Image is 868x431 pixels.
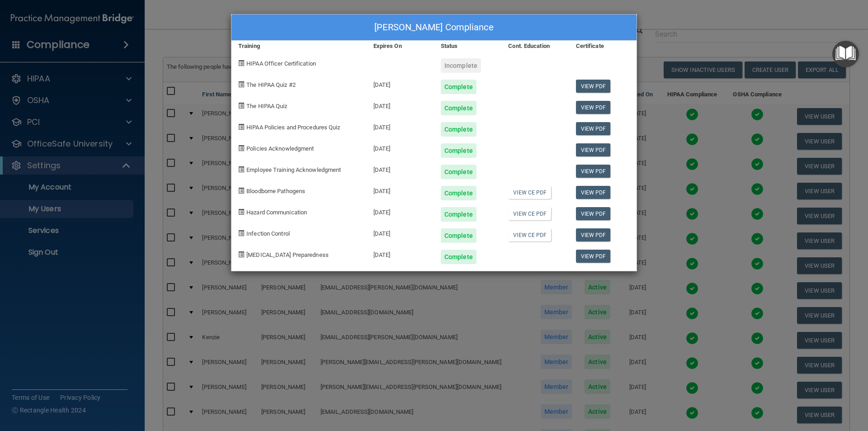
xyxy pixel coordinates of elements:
span: Policies Acknowledgment [246,145,314,152]
div: [DATE] [367,137,434,158]
span: The HIPAA Quiz [246,103,287,109]
div: [DATE] [367,94,434,115]
div: Complete [441,122,476,137]
div: Cont. Education [501,41,569,52]
div: Complete [441,143,476,158]
a: View PDF [576,207,611,220]
div: [DATE] [367,200,434,222]
a: View PDF [576,101,611,114]
span: The HIPAA Quiz #2 [246,81,296,88]
div: Complete [441,165,476,179]
span: [MEDICAL_DATA] Preparedness [246,251,329,258]
div: [DATE] [367,222,434,243]
div: Certificate [569,41,637,52]
div: Status [434,41,501,52]
div: [DATE] [367,243,434,264]
a: View PDF [576,122,611,135]
a: View PDF [576,143,611,156]
a: View CE PDF [508,228,551,242]
div: [DATE] [367,73,434,94]
a: View CE PDF [508,207,551,220]
a: View PDF [576,228,611,242]
a: View PDF [576,250,611,263]
span: Hazard Communication [246,209,307,216]
div: Incomplete [441,58,481,73]
div: Complete [441,186,476,200]
div: [DATE] [367,115,434,137]
span: Employee Training Acknowledgment [246,166,341,173]
div: Complete [441,250,476,264]
span: HIPAA Officer Certification [246,60,316,67]
div: Complete [441,228,476,243]
div: Complete [441,207,476,222]
a: View PDF [576,80,611,93]
div: [DATE] [367,158,434,179]
div: [PERSON_NAME] Compliance [231,14,637,41]
div: Expires On [367,41,434,52]
span: HIPAA Policies and Procedures Quiz [246,124,340,131]
a: View PDF [576,186,611,199]
div: Training [231,41,367,52]
a: View PDF [576,165,611,178]
button: Open Resource Center [832,41,859,67]
span: Bloodborne Pathogens [246,188,305,194]
div: [DATE] [367,179,434,200]
div: Complete [441,80,476,94]
span: Infection Control [246,230,290,237]
a: View CE PDF [508,186,551,199]
div: Complete [441,101,476,115]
